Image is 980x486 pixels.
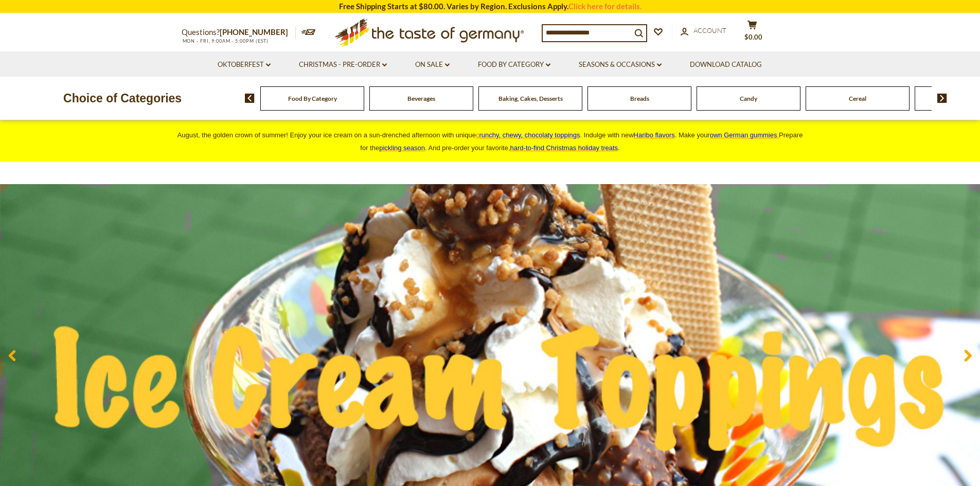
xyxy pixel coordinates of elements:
a: pickling season [379,144,425,152]
img: previous arrow [245,94,255,103]
a: Haribo flavors [634,131,675,139]
p: Questions? [182,26,296,39]
span: own German gummies [710,131,777,139]
a: Cereal [849,95,866,102]
span: August, the golden crown of summer! Enjoy your ice cream on a sun-drenched afternoon with unique ... [177,131,803,152]
a: Click here for details. [568,2,642,11]
a: On Sale [415,59,450,70]
a: Food By Category [288,95,337,102]
a: Oktoberfest [218,59,271,70]
a: Food By Category [478,59,550,70]
a: Christmas - PRE-ORDER [299,59,387,70]
a: crunchy, chewy, chocolaty toppings [476,131,580,139]
a: own German gummies. [710,131,779,139]
a: Candy [740,95,757,102]
a: Seasons & Occasions [579,59,662,70]
a: Baking, Cakes, Desserts [498,95,563,102]
a: Account [681,25,726,37]
span: Account [693,26,726,34]
span: MON - FRI, 9:00AM - 5:00PM (EST) [182,38,269,44]
button: $0.00 [737,20,768,46]
a: [PHONE_NUMBER] [220,27,288,37]
a: hard-to-find Christmas holiday treats [510,144,618,152]
a: Beverages [407,95,435,102]
span: . [510,144,620,152]
span: runchy, chewy, chocolaty toppings [479,131,580,139]
a: Breads [630,95,649,102]
span: $0.00 [744,33,762,41]
img: next arrow [937,94,947,103]
a: Download Catalog [690,59,762,70]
